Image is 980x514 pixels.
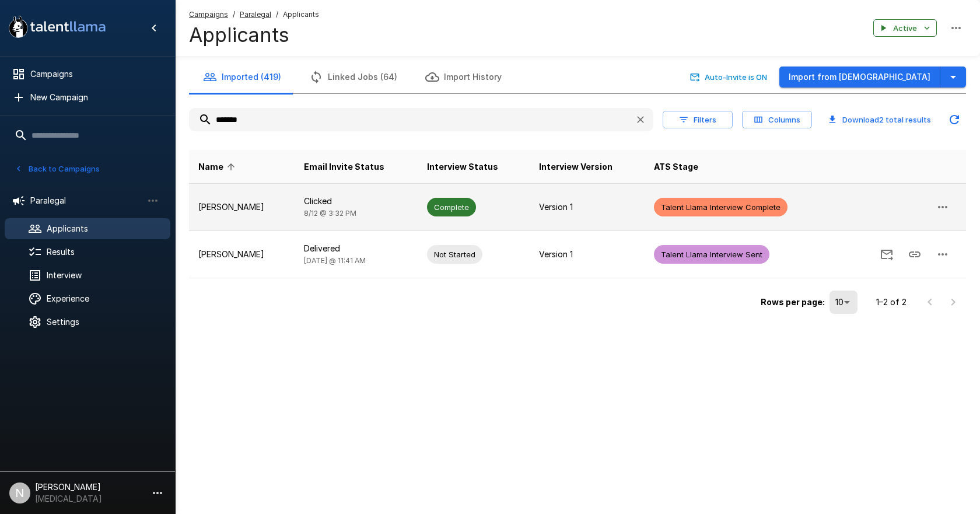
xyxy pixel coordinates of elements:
[304,256,366,265] span: [DATE] @ 11:41 AM
[539,249,635,260] p: Version 1
[189,23,319,47] h4: Applicants
[539,201,635,213] p: Version 1
[688,68,770,86] button: Auto-Invite is ON
[654,202,787,213] span: Talent Llama Interview Complete
[663,111,733,129] button: Filters
[873,249,901,258] span: Send Invitation
[189,61,295,93] button: Imported (419)
[427,160,498,174] span: Interview Status
[761,296,825,308] p: Rows per page:
[411,61,516,93] button: Import History
[198,201,285,213] p: [PERSON_NAME]
[821,111,938,129] button: Download2 total results
[189,10,228,19] u: Campaigns
[876,296,907,308] p: 1–2 of 2
[427,202,476,213] span: Complete
[873,19,937,37] button: Active
[304,160,384,174] span: Email Invite Status
[901,249,929,258] span: Copy Interview Link
[654,160,698,174] span: ATS Stage
[304,243,409,254] p: Delivered
[539,160,612,174] span: Interview Version
[276,9,278,20] span: /
[240,10,271,19] u: Paralegal
[283,9,319,20] span: Applicants
[304,209,356,218] span: 8/12 @ 3:32 PM
[295,61,411,93] button: Linked Jobs (64)
[233,9,235,20] span: /
[779,67,940,88] button: Import from [DEMOGRAPHIC_DATA]
[198,249,285,260] p: [PERSON_NAME]
[829,291,857,314] div: 10
[742,111,812,129] button: Columns
[198,160,239,174] span: Name
[304,195,409,207] p: Clicked
[427,249,482,260] span: Not Started
[943,108,966,131] button: Updated Today - 4:52 PM
[654,249,769,260] span: Talent Llama Interview Sent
